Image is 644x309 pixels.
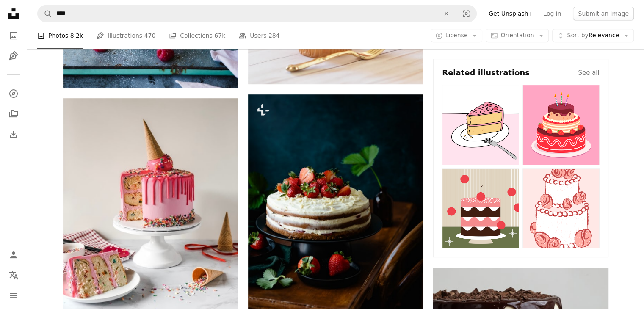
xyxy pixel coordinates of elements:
[442,85,519,165] a: View the photo by Ashleigh Green
[500,32,534,39] span: Orientation
[567,31,619,40] span: Relevance
[169,22,225,49] a: Collections 67k
[522,168,600,248] img: premium_vector-1718903763287-ec7efc4af7ee
[239,22,279,49] a: Users 284
[578,68,599,78] a: See all
[5,246,22,263] a: Log in / Sign up
[522,85,600,165] img: premium_vector-1727182864989-57387d1222d3
[37,5,477,22] form: Find visuals sitewide
[552,29,634,42] button: Sort byRelevance
[38,6,52,22] button: Search Unsplash
[63,211,238,218] a: pink and white cake on white ceramic plate
[268,31,280,40] span: 284
[456,6,476,22] button: Visual search
[97,22,155,49] a: Illustrations 470
[484,7,538,20] a: Get Unsplash+
[538,7,566,20] a: Log in
[5,267,22,284] button: Language
[5,47,22,64] a: Illustrations
[567,32,588,39] span: Sort by
[522,85,600,165] a: A birthday cake with candles on top of it
[5,5,22,24] a: Home — Unsplash
[445,32,468,39] span: License
[5,85,22,102] a: Explore
[442,85,519,165] img: premium_vector-1713986485734-8d5eea98b771
[5,287,22,304] button: Menu
[431,29,483,42] button: License
[486,29,549,42] button: Orientation
[144,31,156,40] span: 470
[573,7,634,20] button: Submit an image
[5,105,22,122] a: Collections
[248,222,423,229] a: a cake sitting on top of a wooden table
[214,31,225,40] span: 67k
[5,126,22,143] a: Download History
[442,168,519,248] img: premium_vector-1713273791562-7edd3adbcc30
[5,27,22,44] a: Photos
[437,6,456,22] button: Clear
[442,68,530,78] h4: Related illustrations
